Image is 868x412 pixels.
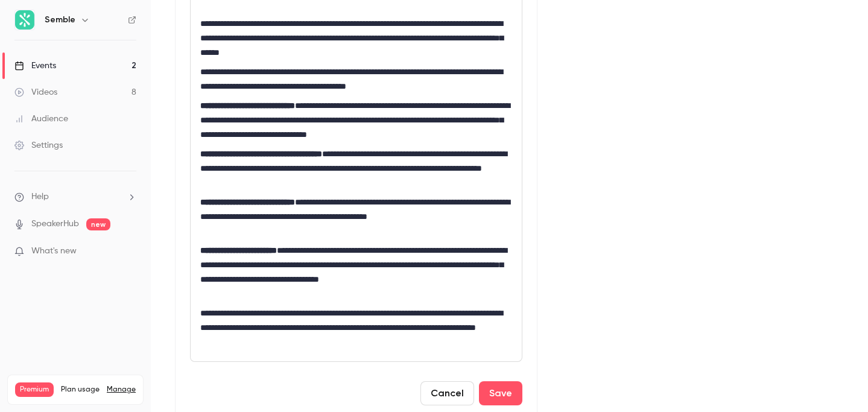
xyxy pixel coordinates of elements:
[86,218,110,230] span: new
[14,139,63,151] div: Settings
[15,382,54,397] span: Premium
[31,245,77,258] span: What's new
[479,381,522,405] button: Save
[31,218,79,230] a: SpeakerHub
[45,14,75,26] h6: Semble
[420,381,474,405] button: Cancel
[61,385,100,395] span: Plan usage
[14,191,136,203] li: help-dropdown-opener
[31,191,49,203] span: Help
[107,385,136,395] a: Manage
[15,10,34,30] img: Semble
[14,86,57,98] div: Videos
[14,113,68,125] div: Audience
[14,60,56,72] div: Events
[122,246,136,257] iframe: Noticeable Trigger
